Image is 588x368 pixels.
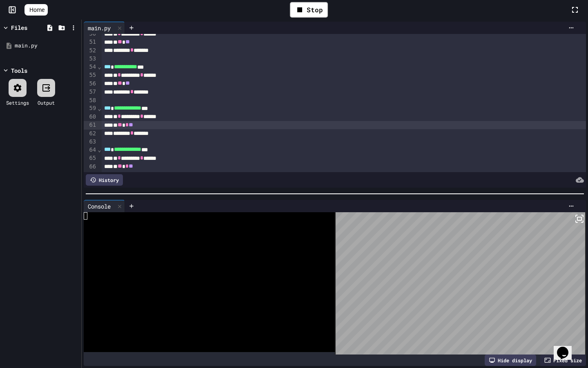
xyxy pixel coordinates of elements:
[84,30,97,38] div: 50
[84,55,97,63] div: 53
[84,138,97,146] div: 63
[84,113,97,121] div: 60
[24,4,48,16] a: Home
[38,99,55,106] div: Output
[84,63,97,71] div: 54
[11,66,27,75] div: Tools
[84,163,97,171] div: 66
[84,71,97,79] div: 55
[84,121,97,129] div: 61
[84,154,97,162] div: 65
[97,105,101,112] span: Fold line
[84,171,97,179] div: 67
[540,355,586,366] div: Fixed size
[97,63,101,70] span: Fold line
[84,146,97,154] div: 64
[84,88,97,96] div: 57
[84,200,125,212] div: Console
[84,24,115,32] div: main.py
[84,38,97,46] div: 51
[485,355,536,366] div: Hide display
[84,96,97,105] div: 58
[84,22,125,34] div: main.py
[97,146,101,153] span: Fold line
[84,202,115,211] div: Console
[84,104,97,112] div: 59
[290,2,328,18] div: Stop
[84,80,97,88] div: 56
[86,174,123,186] div: History
[84,130,97,138] div: 62
[29,6,45,14] span: Home
[6,99,29,106] div: Settings
[11,23,27,32] div: Files
[554,335,580,360] iframe: chat widget
[84,47,97,55] div: 52
[15,42,78,50] div: main.py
